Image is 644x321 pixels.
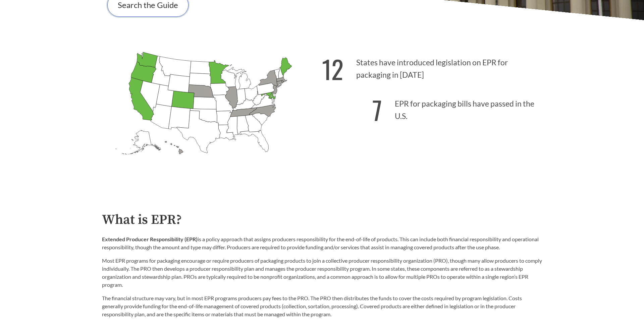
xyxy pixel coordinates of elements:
p: is a policy approach that assigns producers responsibility for the end-of-life of products. This ... [102,235,542,251]
strong: 12 [322,50,343,87]
h2: What is EPR? [102,212,542,228]
p: EPR for packaging bills have passed in the U.S. [322,87,542,129]
p: The financial structure may vary, but in most EPR programs producers pay fees to the PRO. The PRO... [102,294,542,318]
p: States have introduced legislation on EPR for packaging in [DATE] [322,46,542,87]
strong: 7 [372,91,382,128]
strong: Extended Producer Responsibility (EPR) [102,236,198,242]
p: Most EPR programs for packaging encourage or require producers of packaging products to join a co... [102,257,542,289]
